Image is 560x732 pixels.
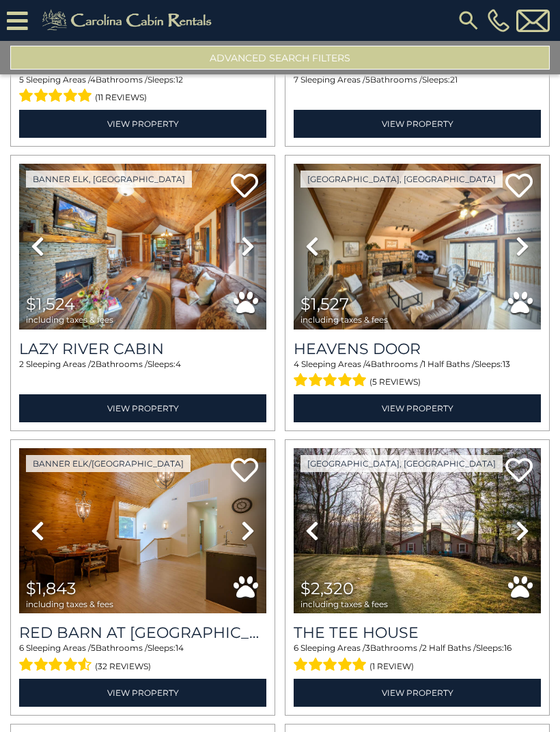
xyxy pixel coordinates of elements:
span: 3 [365,643,370,653]
div: Sleeping Areas / Bathrooms / Sleeps: [294,642,541,675]
span: 2 [91,359,96,369]
img: thumbnail_169465347.jpeg [19,164,266,330]
div: Sleeping Areas / Bathrooms / Sleeps: [19,74,266,106]
span: 4 [176,359,181,369]
span: 1 Half Baths / [423,359,475,369]
a: View Property [19,679,266,707]
a: View Property [294,394,541,422]
span: including taxes & fees [300,600,388,609]
span: 2 Half Baths / [422,643,476,653]
span: 5 [19,74,24,85]
span: 13 [503,359,510,369]
span: 14 [176,643,184,653]
span: 2 [19,359,24,369]
span: $1,527 [300,294,349,314]
span: 16 [504,643,512,653]
a: Banner Elk/[GEOGRAPHIC_DATA] [26,455,191,472]
span: 4 [294,359,299,369]
a: Add to favorites [505,456,533,486]
span: including taxes & fees [26,315,113,324]
span: 7 [294,74,298,85]
img: search-regular.svg [456,8,481,33]
span: 6 [19,643,24,653]
span: $2,320 [300,579,354,598]
a: Add to favorites [231,456,258,486]
a: The Tee House [294,624,541,642]
div: Sleeping Areas / Bathrooms / Sleeps: [294,74,541,106]
a: Red Barn at [GEOGRAPHIC_DATA] [19,624,266,642]
span: (32 reviews) [95,658,151,675]
a: Add to favorites [231,172,258,201]
span: including taxes & fees [26,600,113,609]
div: Sleeping Areas / Bathrooms / Sleeps: [19,358,266,391]
span: (5 reviews) [369,373,421,391]
a: Lazy River Cabin [19,340,266,358]
span: including taxes & fees [300,315,388,324]
img: thumbnail_163263139.jpeg [19,448,266,614]
a: View Property [19,394,266,422]
a: View Property [19,110,266,138]
span: $1,524 [26,294,75,314]
div: Sleeping Areas / Bathrooms / Sleeps: [19,642,266,675]
h3: Red Barn at Tiffanys Estate [19,624,266,642]
a: [GEOGRAPHIC_DATA], [GEOGRAPHIC_DATA] [300,171,503,188]
span: 21 [450,74,458,85]
a: Banner Elk, [GEOGRAPHIC_DATA] [26,171,192,188]
span: 12 [176,74,183,85]
span: 6 [294,643,298,653]
button: Advanced Search Filters [10,46,550,70]
a: View Property [294,110,541,138]
span: 4 [90,74,96,85]
span: 5 [91,643,96,653]
a: Heavens Door [294,340,541,358]
a: Add to favorites [505,172,533,201]
img: Khaki-logo.png [35,7,223,34]
a: View Property [294,679,541,707]
img: thumbnail_167757115.jpeg [294,448,541,614]
span: (1 review) [369,658,414,675]
a: [PHONE_NUMBER] [484,9,513,32]
div: Sleeping Areas / Bathrooms / Sleeps: [294,358,541,391]
span: (11 reviews) [95,89,147,106]
span: $1,843 [26,579,76,598]
span: 4 [365,359,371,369]
span: 5 [365,74,370,85]
a: [GEOGRAPHIC_DATA], [GEOGRAPHIC_DATA] [300,455,503,472]
img: thumbnail_169221980.jpeg [294,164,541,330]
